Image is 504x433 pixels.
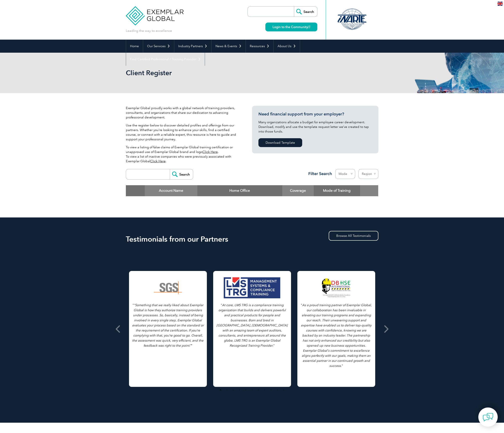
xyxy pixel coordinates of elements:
i: “Something that we really liked about Exemplar Global is how they authorize training providers un... [132,303,204,347]
th: Mode of Training: activate to sort column ascending [314,185,360,196]
a: Resources [246,40,273,53]
a: Login to the Community [265,23,317,31]
p: " " [301,303,372,368]
button: 2 of 4 [225,388,229,392]
h2: Client Register [126,70,303,76]
a: Find Certified Professional / Training Provider [126,53,205,66]
h2: Testimonials from our Partners [126,236,378,243]
button: 10 of 4 [275,388,279,392]
a: Home [126,40,143,53]
a: Download Template [258,138,302,147]
img: contact-chat.png [483,412,493,422]
button: 4 of 4 [237,388,242,392]
a: Click Here [150,159,166,163]
button: 3 of 4 [231,388,235,392]
h3: Need financial support from your employer? [258,111,372,117]
button: 9 of 4 [269,388,273,392]
a: About Us [274,40,300,53]
button: 6 of 4 [250,388,254,392]
a: Browse All Testimonials [329,231,378,241]
th: Account Name: activate to sort column descending [145,185,197,196]
img: open_square.png [308,26,310,28]
button: 8 of 4 [263,388,267,392]
input: Search [170,169,193,179]
button: 1 of 4 [218,388,223,392]
a: Click Here [202,150,218,154]
p: Many organizations allocate a budget for employee career development. Download, modify and use th... [258,120,372,134]
p: To view a listing of false claims of Exemplar Global training certification or unapproved use of ... [126,145,239,164]
th: Home Office: activate to sort column ascending [197,185,282,196]
th: : activate to sort column ascending [360,185,378,196]
button: 11 of 4 [282,388,286,392]
th: Coverage: activate to sort column ascending [282,185,314,196]
i: As a proud training partner of Exemplar Global, our collaboration has been invaluable in elevatin... [301,303,372,368]
p: " " [132,303,204,348]
a: News & Events [211,40,246,53]
p: Leading the way to excellence [126,28,172,33]
input: Search [294,7,317,17]
img: en [497,2,503,6]
h3: Filter Search [306,171,332,176]
button: 5 of 4 [244,388,248,392]
i: At core, LMS TRG is a compliance training organization that builds and delivers powerful and prac... [217,303,288,347]
p: Exemplar Global proudly works with a global network of training providers, consultants, and organ... [126,106,239,120]
a: Industry Partners [174,40,211,53]
p: " " [216,303,288,348]
button: 7 of 4 [256,388,261,392]
p: Use the register below to discover detailed profiles and offerings from our partners. Whether you... [126,123,239,142]
a: Our Services [143,40,174,53]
